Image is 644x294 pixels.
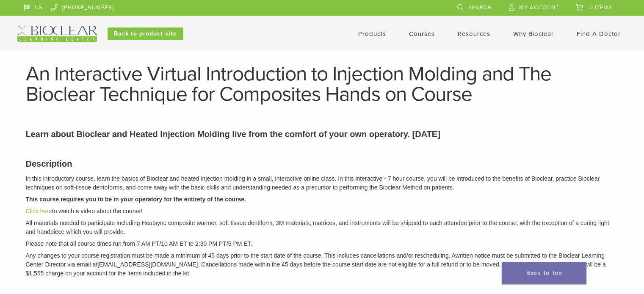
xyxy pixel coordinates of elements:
span: 0 items [589,4,612,11]
a: Why Bioclear [513,30,554,38]
a: Click here [26,208,52,214]
p: All materials needed to participate including Heatsync composite warmer, soft tissue dentiform, 3... [26,219,619,236]
p: Please note that all course times run from 7 AM PT/10 AM ET to 2:30 PM PT/5 PM ET. [26,239,619,248]
strong: This course requires you to be in your operatory for the entirety of the course. [26,196,246,203]
a: Back To Top [502,262,586,284]
h3: Description [26,157,619,170]
a: Back to product site [108,27,183,40]
span: Search [468,4,492,11]
a: Products [358,30,386,38]
h1: An Interactive Virtual Introduction to Injection Molding and The Bioclear Technique for Composite... [26,64,619,104]
p: to watch a video about the course! [26,207,619,216]
span: My Account [519,4,559,11]
a: Resources [458,30,490,38]
em: written notice must be submitted to the Bioclear Learning Center Director via email at [EMAIL_ADD... [26,252,606,277]
span: Any changes to your course registration must be made a minimum of 45 days prior to the start date... [26,252,456,259]
img: Bioclear [17,26,97,42]
p: In this introductory course, learn the basics of Bioclear and heated injection molding in a small... [26,174,619,192]
a: Find A Doctor [577,30,621,38]
a: Courses [409,30,435,38]
p: Learn about Bioclear and Heated Injection Molding live from the comfort of your own operatory. [D... [26,128,619,140]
